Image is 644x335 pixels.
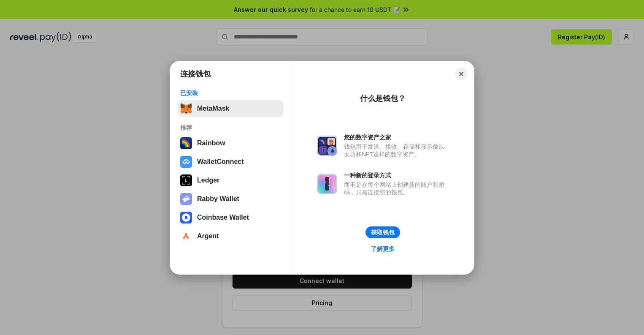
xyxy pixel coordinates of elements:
div: Argent [197,232,219,240]
img: svg+xml,%3Csvg%20width%3D%2228%22%20height%3D%2228%22%20viewBox%3D%220%200%2028%2028%22%20fill%3D... [180,156,192,168]
div: Rabby Wallet [197,195,239,203]
img: svg+xml,%3Csvg%20width%3D%2228%22%20height%3D%2228%22%20viewBox%3D%220%200%2028%2028%22%20fill%3D... [180,230,192,242]
h1: 连接钱包 [180,69,211,79]
img: svg+xml,%3Csvg%20xmlns%3D%22http%3A%2F%2Fwww.w3.org%2F2000%2Fsvg%22%20width%3D%2228%22%20height%3... [180,174,192,186]
div: WalletConnect [197,158,244,166]
a: 了解更多 [366,243,400,254]
div: 已安装 [180,89,281,97]
button: Argent [178,228,284,245]
div: 而不是在每个网站上创建新的账户和密码，只需连接您的钱包。 [344,181,449,196]
div: MetaMask [197,105,229,112]
div: 了解更多 [371,245,395,253]
div: 什么是钱包？ [360,93,406,103]
button: MetaMask [178,100,284,117]
img: svg+xml,%3Csvg%20fill%3D%22none%22%20height%3D%2233%22%20viewBox%3D%220%200%2035%2033%22%20width%... [180,103,192,114]
img: svg+xml,%3Csvg%20width%3D%22120%22%20height%3D%22120%22%20viewBox%3D%220%200%20120%20120%22%20fil... [180,137,192,149]
button: Rabby Wallet [178,191,284,207]
button: Close [455,68,467,80]
img: svg+xml,%3Csvg%20width%3D%2228%22%20height%3D%2228%22%20viewBox%3D%220%200%2028%2028%22%20fill%3D... [180,212,192,223]
div: 您的数字资产之家 [344,133,449,141]
div: 推荐 [180,124,281,131]
button: Ledger [178,172,284,189]
img: svg+xml,%3Csvg%20xmlns%3D%22http%3A%2F%2Fwww.w3.org%2F2000%2Fsvg%22%20fill%3D%22none%22%20viewBox... [317,174,337,194]
div: 获取钱包 [371,229,395,236]
div: Coinbase Wallet [197,214,249,221]
button: 获取钱包 [365,226,400,238]
button: WalletConnect [178,153,284,170]
img: svg+xml,%3Csvg%20xmlns%3D%22http%3A%2F%2Fwww.w3.org%2F2000%2Fsvg%22%20fill%3D%22none%22%20viewBox... [180,193,192,205]
div: Rainbow [197,139,225,147]
div: 钱包用于发送、接收、存储和显示像以太坊和NFT这样的数字资产。 [344,143,449,158]
button: Coinbase Wallet [178,209,284,226]
div: Ledger [197,177,219,184]
button: Rainbow [178,135,284,152]
div: 一种新的登录方式 [344,172,449,179]
img: svg+xml,%3Csvg%20xmlns%3D%22http%3A%2F%2Fwww.w3.org%2F2000%2Fsvg%22%20fill%3D%22none%22%20viewBox... [317,136,337,156]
